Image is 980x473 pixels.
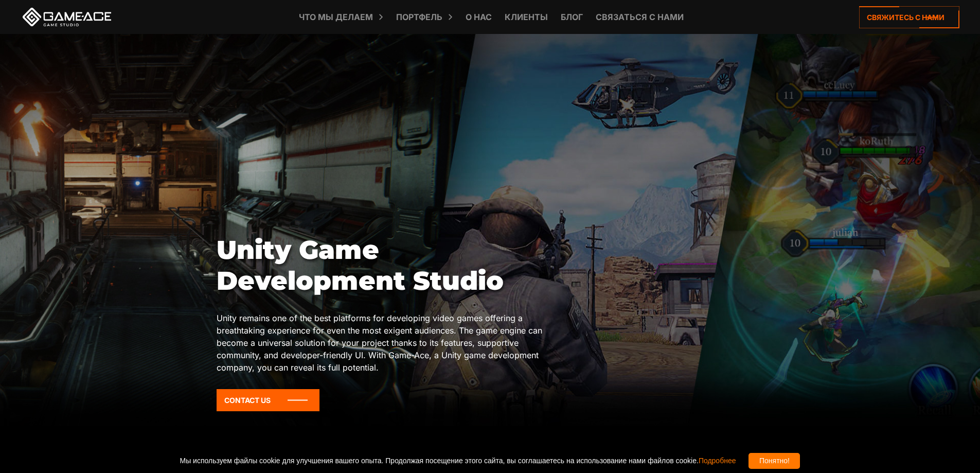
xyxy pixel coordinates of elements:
font: Мы используем файлы cookie для улучшения вашего опыта. Продолжая посещение этого сайта, вы соглаш... [180,457,699,465]
a: Свяжитесь с нами [859,6,959,28]
p: Unity remains one of the best platforms for developing video games offering a breathtaking experi... [217,312,545,374]
a: Contact Us [217,389,319,411]
font: Связаться с нами [596,12,684,22]
font: Что мы делаем [299,12,373,22]
a: Подробнее [699,457,736,465]
font: О нас [466,12,492,22]
font: Блог [561,12,583,22]
font: Клиенты [505,12,548,22]
h1: Unity Game Development Studio [217,235,545,296]
font: Понятно! [759,457,790,465]
font: Портфель [396,12,442,22]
